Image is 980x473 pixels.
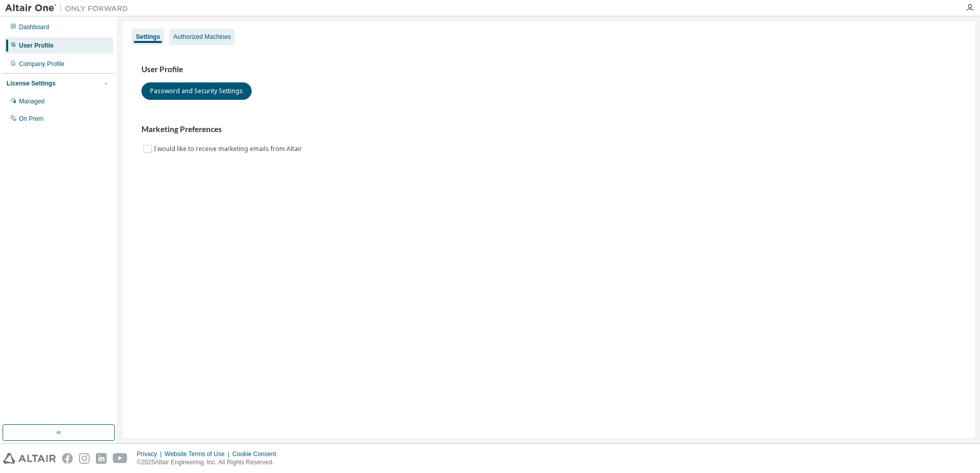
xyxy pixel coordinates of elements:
div: On Prem [19,115,44,123]
img: instagram.svg [79,453,90,464]
img: Altair One [5,3,133,13]
img: linkedin.svg [96,453,107,464]
img: youtube.svg [113,453,128,464]
div: Authorized Machines [173,33,231,41]
div: Company Profile [19,60,65,68]
button: Password and Security Settings [141,82,252,100]
div: License Settings [7,79,55,88]
div: Privacy [137,450,165,458]
h3: Marketing Preferences [141,124,956,135]
div: Settings [136,33,160,41]
div: User Profile [19,41,53,50]
img: altair_logo.svg [3,453,56,464]
label: I would like to receive marketing emails from Altair [154,143,304,155]
div: Website Terms of Use [165,450,232,458]
div: Managed [19,97,45,105]
p: © 2025 Altair Engineering, Inc. All Rights Reserved. [137,458,282,467]
div: Dashboard [19,23,49,31]
img: facebook.svg [62,453,73,464]
h3: User Profile [141,64,956,75]
div: Cookie Consent [232,450,282,458]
